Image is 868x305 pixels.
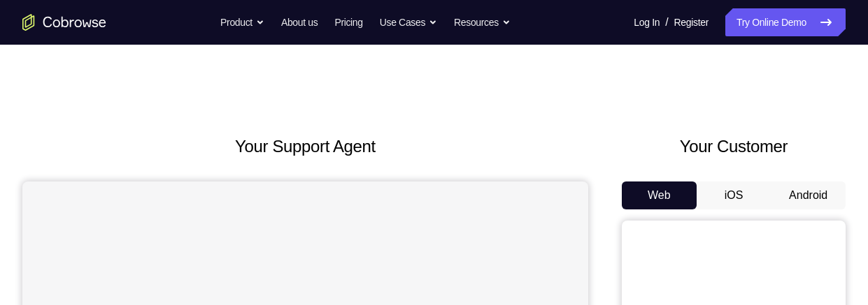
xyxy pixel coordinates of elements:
[281,8,318,36] a: About us
[622,181,697,209] button: Web
[771,181,846,209] button: Android
[334,8,362,36] a: Pricing
[725,8,846,36] a: Try Online Demo
[220,8,264,36] button: Product
[454,8,511,36] button: Resources
[380,8,437,36] button: Use Cases
[22,14,106,31] a: Go to the home page
[674,8,709,36] a: Register
[622,134,846,159] h2: Your Customer
[665,14,668,31] span: /
[634,8,660,36] a: Log In
[697,181,771,209] button: iOS
[22,134,588,159] h2: Your Support Agent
